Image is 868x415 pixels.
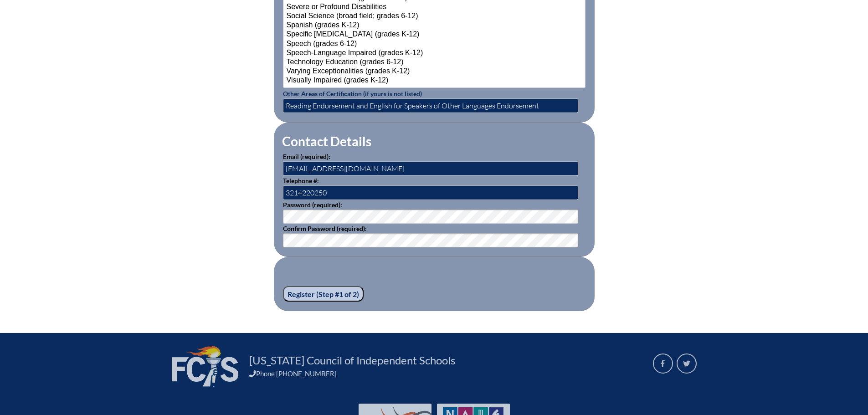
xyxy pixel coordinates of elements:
option: Varying Exceptionalities (grades K-12) [286,67,583,76]
label: Password (required): [283,201,342,209]
legend: Contact Details [281,133,372,149]
option: Social Science (broad field; grades 6-12) [286,12,583,21]
option: Specific [MEDICAL_DATA] (grades K-12) [286,30,583,39]
option: Speech-Language Impaired (grades K-12) [286,49,583,58]
img: FCIS_logo_white [172,346,238,387]
label: Telephone #: [283,177,319,184]
label: Email (required): [283,153,330,160]
a: [US_STATE] Council of Independent Schools [246,353,459,368]
label: Other Areas of Certification (if yours is not listed) [283,90,422,97]
option: Spanish (grades K-12) [286,21,583,30]
option: Visually Impaired (grades K-12) [286,76,583,85]
div: Phone [PHONE_NUMBER] [249,369,642,378]
option: Technology Education (grades 6-12) [286,58,583,67]
option: Severe or Profound Disabilities [286,3,583,12]
option: Speech (grades 6-12) [286,40,583,49]
input: Register (Step #1 of 2) [283,286,364,302]
label: Confirm Password (required): [283,225,367,232]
